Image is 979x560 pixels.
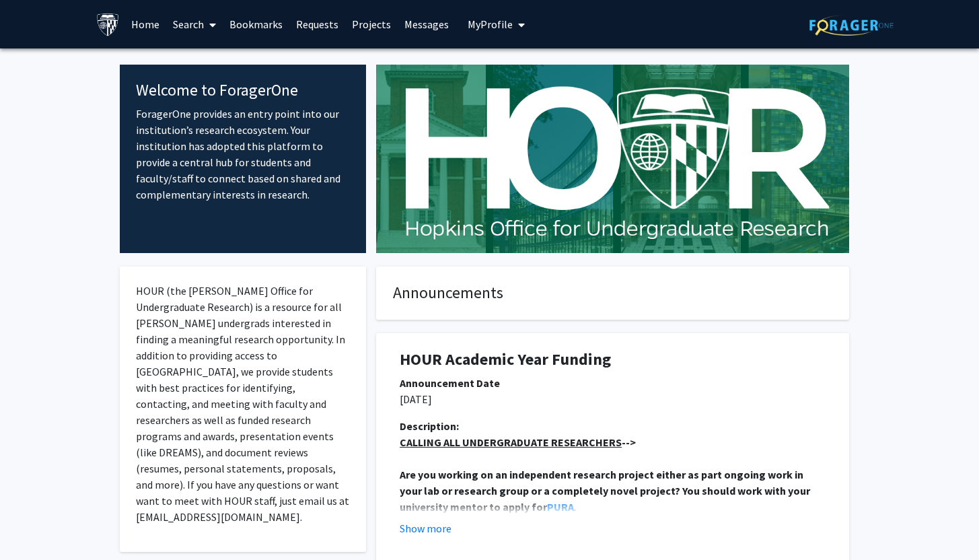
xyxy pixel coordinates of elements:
[136,106,351,203] p: ForagerOne provides an entry point into our institution’s research ecosystem. Your institution ha...
[400,375,826,391] div: Announcement Date
[398,1,456,48] a: Messages
[136,283,351,525] p: HOUR (the [PERSON_NAME] Office for Undergraduate Research) is a resource for all [PERSON_NAME] un...
[468,17,513,31] span: My Profile
[400,466,826,515] p: .
[124,1,166,48] a: Home
[166,1,223,48] a: Search
[223,1,289,48] a: Bookmarks
[400,468,812,514] strong: Are you working on an independent research project either as part ongoing work in your lab or res...
[400,350,826,370] h1: HOUR Academic Year Funding
[345,1,398,48] a: Projects
[136,81,351,100] h4: Welcome to ForagerOne
[400,520,451,536] button: Show more
[400,435,622,449] u: CALLING ALL UNDERGRADUATE RESEARCHERS
[376,65,849,253] img: Cover Image
[10,499,57,550] iframe: Chat
[96,13,120,36] img: Johns Hopkins University Logo
[547,500,574,514] a: PURA
[393,283,832,303] h4: Announcements
[400,391,826,407] p: [DATE]
[400,435,636,449] strong: -->
[289,1,345,48] a: Requests
[809,15,894,36] img: ForagerOne Logo
[400,418,826,434] div: Description:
